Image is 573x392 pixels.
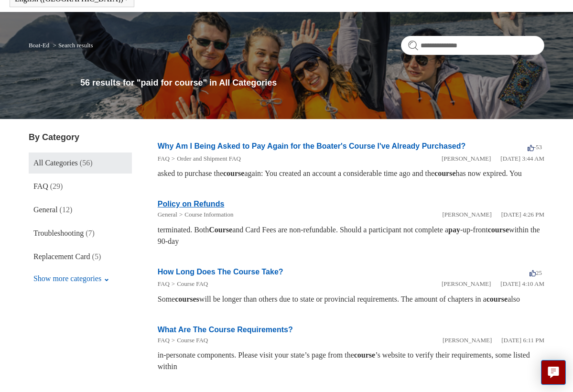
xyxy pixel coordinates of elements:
a: General [158,211,177,218]
a: How Long Does The Course Take? [158,268,283,276]
span: Replacement Card [33,252,90,261]
a: Boat-Ed [29,42,49,49]
span: -53 [528,143,542,151]
time: 01/29/2024, 16:26 [501,211,544,218]
div: in-personate components. Please visit your state’s page from the ’s website to verify their requi... [158,349,544,372]
a: Course FAQ [177,280,208,287]
a: FAQ [158,280,170,287]
li: FAQ [158,279,170,289]
a: Course Information [184,211,233,218]
li: Course Information [177,210,234,219]
li: [PERSON_NAME] [442,210,491,219]
em: course [434,169,455,177]
time: 01/05/2024, 18:11 [501,337,544,344]
em: course [487,295,508,303]
a: What Are The Course Requirements? [158,326,293,334]
time: 03/16/2022, 03:44 [500,155,544,162]
h1: 56 results for "paid for course" in All Categories [80,76,544,89]
li: Search results [51,42,93,49]
a: General (12) [29,199,132,220]
button: Show more categories [29,270,114,288]
a: Troubleshooting (7) [29,223,132,244]
li: Course FAQ [170,336,208,345]
li: Order and Shipment FAQ [170,154,241,163]
span: (56) [80,159,93,167]
div: Some will be longer than others due to state or provincial requirements. The amount of chapters i... [158,294,544,305]
a: Order and Shipment FAQ [177,155,241,162]
a: FAQ [158,155,170,162]
span: All Categories [33,159,78,167]
a: Course FAQ [177,337,208,344]
li: Boat-Ed [29,42,51,49]
button: Live chat [541,360,566,385]
a: All Categories (56) [29,152,132,174]
li: [PERSON_NAME] [442,279,491,289]
a: FAQ [158,337,170,344]
em: courses [175,295,199,303]
time: 03/14/2022, 04:10 [500,280,544,287]
span: (5) [92,252,101,261]
em: pay [448,226,460,234]
li: FAQ [158,336,170,345]
span: (7) [86,229,95,237]
span: (12) [60,206,73,214]
em: course [223,169,244,177]
span: General [33,206,58,214]
a: Replacement Card (5) [29,246,132,267]
li: General [158,210,177,219]
em: course [488,226,509,234]
span: (29) [50,182,63,190]
li: [PERSON_NAME] [442,154,491,163]
span: FAQ [33,182,48,190]
input: Search [401,36,544,55]
li: FAQ [158,154,170,163]
div: asked to purchase the again: You created an account a considerable time ago and the has now expir... [158,168,544,179]
div: terminated. Both and Card Fees are non-refundable. Should a participant not complete a -up-front ... [158,224,544,247]
li: Course FAQ [170,279,208,289]
h3: By Category [29,131,132,144]
em: course [354,351,375,359]
span: 25 [530,269,542,276]
span: Troubleshooting [33,229,84,237]
em: Course [209,226,232,234]
a: Policy on Refunds [158,200,225,208]
a: Why Am I Being Asked to Pay Again for the Boater's Course I've Already Purchased? [158,142,466,150]
a: FAQ (29) [29,176,132,197]
li: [PERSON_NAME] [443,336,492,345]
